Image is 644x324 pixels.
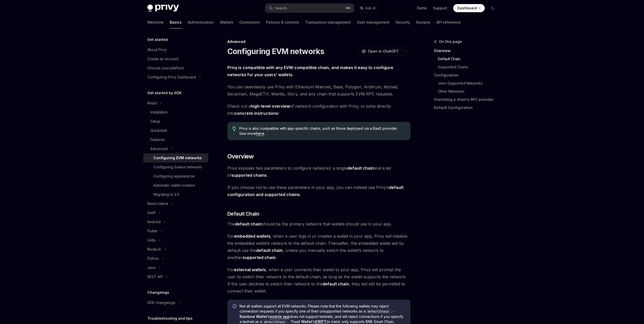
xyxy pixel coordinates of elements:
strong: Privy is compatible with any EVM-compatible chain, and makes it easy to configure networks for yo... [227,65,393,77]
a: Supported Chains [438,63,501,71]
a: mobile app [270,314,290,319]
div: Android [147,219,161,225]
span: Check out a of network configuration with Privy, or jump directly into ! [227,103,411,117]
h5: Changelogs [147,289,169,296]
h1: Configuring EVM networks [227,47,324,56]
a: Configuring appearance [143,172,208,181]
div: Create an account [147,56,178,62]
span: Privy is also compatible with app-specific chains, such as those deployed via a RaaS provider. Se... [239,126,405,136]
a: Transaction management [305,16,351,28]
div: Configuring Privy Dashboard [147,74,196,80]
a: supported chain [243,255,276,260]
a: viem-Supported Networks [438,79,501,87]
div: Installation [150,109,168,115]
span: Dashboard [457,6,477,11]
a: API reference [436,16,461,28]
a: SWIFT [315,319,326,324]
div: REST API [147,274,163,280]
a: Welcome [147,16,164,28]
span: ⌘ K [346,6,351,10]
div: Configuring Solana networks [153,164,202,170]
div: Automatic wallet creation [153,182,195,188]
div: Swift [147,210,155,216]
span: Open in ChatGPT [368,49,399,54]
div: Quickstart [150,127,167,134]
strong: default chain [322,281,349,286]
a: Wallets [220,16,233,28]
a: Features [143,135,208,144]
a: Automatic wallet creation [143,181,208,190]
a: Other Networks [438,87,501,95]
a: Choose your platform [143,63,208,73]
a: Configuring Solana networks [143,163,208,172]
strong: supported chain [243,255,276,260]
h5: Get started by SDK [147,90,182,96]
span: For , when a user logs in or creates a wallet in your app, Privy will initialize the embedded wal... [227,233,411,261]
a: high-level overview [251,104,290,109]
a: here [256,131,264,136]
span: The should be the primary network that wallets should use in your app. [227,220,411,228]
span: For , when a user connects their wallet to your app, Privy will prompt the user to switch their n... [227,266,411,295]
a: Configuration [434,71,501,79]
a: Support [433,6,447,11]
div: Python [147,255,159,262]
a: Default Chain [438,55,501,63]
span: If you choose not to use these parameters in your app, you can instead use Privy’s . [227,184,411,198]
a: Configuring EVM networks [143,153,208,163]
strong: embedded wallets [234,234,271,239]
a: Overriding a chain’s RPC provider [434,95,501,104]
a: Demo [417,6,427,11]
a: Quickstart [143,126,208,135]
div: Flutter [147,228,158,234]
a: Installation [143,108,208,117]
span: Privy exposes two parameters to configure networks: a single and a list of . [227,165,411,179]
div: About Privy [147,47,167,53]
h5: Troubleshooting and tips [147,315,193,321]
div: Configuring EVM networks [153,155,202,161]
a: Overview [434,47,501,55]
a: Connectors [239,16,260,28]
a: Create an account [143,54,208,63]
a: Authentication [188,16,214,28]
h5: Get started [147,37,168,43]
div: Search... [275,5,289,11]
span: Ask AI [365,6,375,11]
a: Security [396,16,410,28]
strong: Trust Wallet [291,319,312,324]
strong: default chain [256,248,283,253]
div: Unity [147,237,156,243]
span: Default Chain [227,210,259,217]
button: Toggle dark mode [489,4,497,12]
strong: default chain [347,166,374,171]
a: About Privy [143,45,208,54]
a: Setup [143,117,208,126]
div: SDK changelogs [147,300,175,306]
strong: default chain [235,221,262,226]
div: React [147,100,157,106]
svg: Tip [232,126,236,131]
strong: Rainbow Wallet [240,314,267,319]
span: You can seamlessly use Privy with Ethereum Mainnet, Base, Polygon, Arbitrum, Monad, Berachain, Me... [227,83,411,98]
svg: Info [232,304,238,309]
div: Setup [150,118,160,124]
span: On this page [439,39,462,45]
a: supported chains [231,173,267,178]
span: Overview [227,152,254,160]
div: Features [150,137,165,143]
a: Recipes [416,16,430,28]
a: Migrating to 2.0 [143,190,208,199]
a: Basics [170,16,182,28]
a: Dashboard [453,4,485,12]
div: Configuring appearance [153,173,195,179]
div: NodeJS [147,246,161,252]
a: User management [357,16,389,28]
code: defaultChain [366,309,391,314]
button: Search...⌘K [265,4,354,13]
a: default chain [347,166,374,171]
a: Default Configuration [434,104,501,112]
button: Ask AI [357,4,379,13]
div: Advanced [227,39,411,44]
div: Choose your platform [147,65,184,71]
a: Policies & controls [266,16,299,28]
